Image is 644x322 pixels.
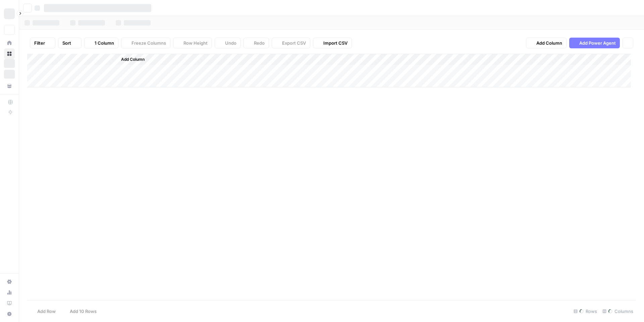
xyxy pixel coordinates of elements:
span: 1 Column [95,40,114,46]
a: Learning Hub [4,298,15,309]
span: Add 10 Rows [70,308,97,315]
button: 1 Column [84,38,118,48]
button: Redo [244,38,269,48]
button: Add Column [112,55,147,64]
span: Filter [34,40,45,46]
button: Export CSV [272,38,310,48]
span: Row Height [183,40,208,46]
a: Settings [4,276,15,287]
a: Usage [4,287,15,298]
span: Redo [254,40,265,46]
span: Add Column [121,56,145,62]
a: Home [4,38,15,48]
button: Filter [30,38,55,48]
div: Rows [571,306,600,317]
button: Add 10 Rows [60,306,101,317]
button: Import CSV [313,38,352,48]
button: Undo [215,38,241,48]
span: Sort [62,40,71,46]
a: Browse [4,48,15,59]
span: Import CSV [323,40,347,46]
button: Freeze Columns [121,38,170,48]
button: Sort [58,38,82,48]
span: Add Power Agent [579,40,616,46]
button: Add Row [27,306,60,317]
span: Export CSV [282,40,306,46]
span: Freeze Columns [131,40,166,46]
button: Add Power Agent [569,38,620,48]
button: Help + Support [4,309,15,319]
span: Add Row [37,308,56,315]
span: Undo [225,40,236,46]
a: Your Data [4,81,15,91]
span: Add Column [536,40,562,46]
div: Columns [600,306,636,317]
button: Add Column [526,38,567,48]
button: Row Height [173,38,212,48]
